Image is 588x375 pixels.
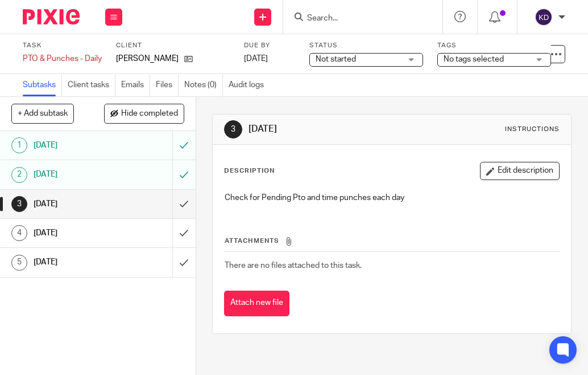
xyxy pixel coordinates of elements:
button: Edit description [480,162,560,180]
span: [DATE] [244,55,268,63]
div: PTO & Punches - Daily [23,53,102,64]
a: Audit logs [229,74,270,96]
label: Task [23,41,102,50]
div: 1 [11,137,27,153]
p: Description [224,166,275,176]
h1: [DATE] [249,123,416,135]
div: 4 [11,225,27,241]
button: + Add subtask [11,104,74,123]
img: svg%3E [535,8,553,26]
div: PTO &amp; Punches - Daily [23,53,102,64]
div: Instructions [505,125,560,134]
label: Client [116,41,230,50]
div: 2 [11,167,27,183]
button: Hide completed [104,104,184,123]
span: Attachments [225,238,279,244]
h1: [DATE] [34,254,118,271]
span: Hide completed [121,109,178,119]
h1: [DATE] [34,195,118,213]
div: 3 [11,196,27,212]
img: Pixie [23,9,80,25]
span: No tags selected [444,55,504,63]
p: Task completed. [477,30,534,42]
button: Attach new file [224,291,289,316]
a: Subtasks [23,74,62,96]
div: 3 [224,120,242,138]
label: Due by [244,41,295,50]
p: Check for Pending Pto and time punches each day [225,192,559,203]
h1: [DATE] [34,137,118,154]
span: There are no files attached to this task. [225,262,362,270]
a: Client tasks [68,74,115,96]
a: Files [156,74,179,96]
a: Emails [121,74,150,96]
div: 5 [11,255,27,271]
span: Not started [316,55,356,63]
h1: [DATE] [34,166,118,183]
p: [PERSON_NAME] [116,53,179,64]
a: Notes (0) [184,74,223,96]
h1: [DATE] [34,225,118,242]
